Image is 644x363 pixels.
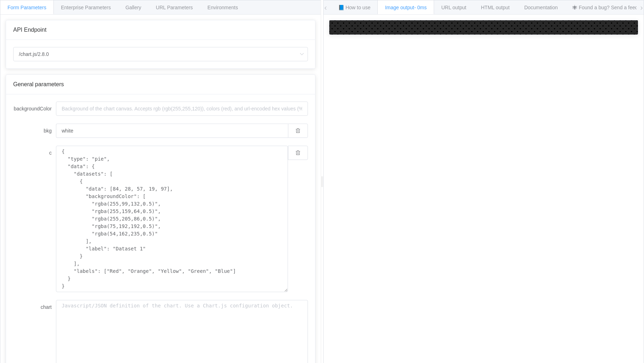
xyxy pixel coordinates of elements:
[13,124,56,138] label: bkg
[414,5,427,10] span: - 0ms
[13,102,56,116] label: backgroundColor
[7,5,46,10] span: Form Parameters
[13,47,308,61] input: Select
[524,5,558,10] span: Documentation
[61,5,111,10] span: Enterprise Parameters
[125,5,141,10] span: Gallery
[13,300,56,314] label: chart
[13,146,56,160] label: c
[207,5,238,10] span: Environments
[13,27,46,33] span: API Endpoint
[441,5,466,10] span: URL output
[13,81,64,87] span: General parameters
[156,5,193,10] span: URL Parameters
[56,102,308,116] input: Background of the chart canvas. Accepts rgb (rgb(255,255,120)), colors (red), and url-encoded hex...
[56,124,288,138] input: Background of the chart canvas. Accepts rgb (rgb(255,255,120)), colors (red), and url-encoded hex...
[481,5,509,10] span: HTML output
[385,5,427,10] span: Image output
[338,5,371,10] span: 📘 How to use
